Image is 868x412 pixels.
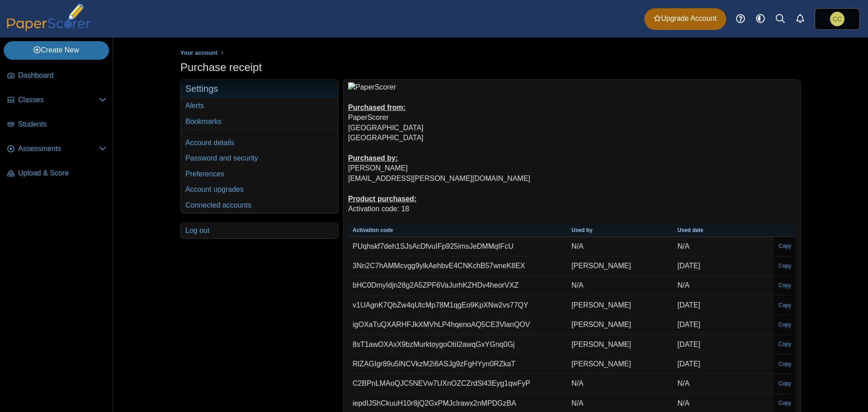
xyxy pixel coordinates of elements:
a: Students [4,114,110,136]
span: Upgrade Account [654,14,717,24]
th: Used date [673,224,774,237]
span: Celina Collins [830,12,844,26]
a: Preferences [181,166,338,182]
td: N/A [673,276,774,295]
th: Used by [567,224,673,237]
span: Celina Collins [833,16,842,22]
td: N/A [673,374,774,393]
a: Bookmarks [181,114,338,129]
a: PaperScorer [4,25,94,33]
td: PUqhskf7deh1SJsAcDfvuIFp925imsJeDMMqIFcU [348,237,567,256]
a: Upgrade Account [644,8,726,30]
td: igOXaTuQXARHFJkXMVhLP4hqenoAQ5CE3VlanQOV [348,315,567,335]
a: Log out [181,223,338,238]
time: Sep 6, 2024 at 12:32 PM [678,360,700,368]
td: bHC0DmyIdjn28g2A5ZPF6VaJurhKZHDv4heorVXZ [348,276,567,295]
a: Upload & Score [4,163,110,185]
u: Product purchased: [348,195,416,203]
td: N/A [567,237,673,256]
td: 8sT1awOXAxX9bzMurktoygoOtiI2awqGxYGnq0Gj [348,335,567,355]
td: [PERSON_NAME] [567,315,673,335]
img: PaperScorer [348,82,396,92]
a: Assessments [4,138,110,160]
a: Create New [4,41,109,59]
a: Copy [774,356,796,373]
a: Copy [774,317,796,333]
a: Copy [774,238,796,255]
td: [PERSON_NAME] [567,355,673,374]
time: Feb 24, 2025 at 11:28 PM [678,321,700,328]
td: RlZAGIgr89u5lNCVkzM2i6ASJg9zFgHYyn0RZkaT [348,355,567,374]
span: Classes [18,95,99,105]
a: Alerts [790,9,810,29]
td: N/A [567,374,673,393]
h1: Purchase receipt [180,60,262,75]
td: v1UAgnK7QbZw4qUtcMp78M1qgEo9KpXNw2vs77QY [348,296,567,315]
a: Copy [774,258,796,275]
u: Purchased by: [348,154,398,162]
a: Copy [774,395,796,412]
span: Upload & Score [18,168,106,178]
span: Your account [180,49,217,56]
td: [PERSON_NAME] [567,296,673,315]
img: PaperScorer [4,4,94,31]
a: Connected accounts [181,198,338,213]
a: Copy [774,375,796,392]
a: Celina Collins [815,8,860,30]
time: Sep 7, 2024 at 2:19 PM [678,262,700,270]
td: [PERSON_NAME] [567,256,673,276]
a: Your account [178,47,220,59]
a: Account details [181,135,338,151]
span: Assessments [18,144,99,154]
time: Feb 3, 2025 at 9:09 AM [678,341,700,348]
a: Account upgrades [181,182,338,197]
th: Activation code [348,224,567,237]
a: Copy [774,297,796,314]
td: N/A [567,276,673,295]
td: 3Nn2C7hAMMcvgg9ylkAehbvE4CNKchB57wneK8EX [348,256,567,276]
span: Students [18,119,106,129]
td: C2BPnLMAoQJC5NEVw7UXnOZCZrdSl43Eyg1qwFyP [348,374,567,393]
td: N/A [673,237,774,256]
span: Dashboard [18,71,106,81]
a: Copy [774,277,796,294]
a: Dashboard [4,65,110,87]
a: Classes [4,90,110,111]
a: Password and security [181,151,338,166]
u: Purchased from: [348,104,406,111]
h3: Settings [181,80,338,98]
a: Copy [774,336,796,353]
td: [PERSON_NAME] [567,335,673,355]
time: Aug 26, 2025 at 8:08 AM [678,301,700,309]
a: Alerts [181,98,338,114]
